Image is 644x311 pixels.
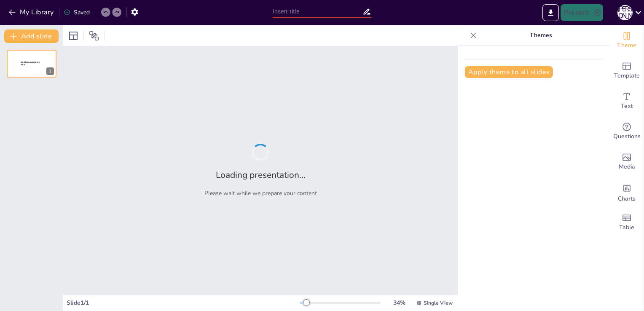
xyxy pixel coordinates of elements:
span: Sendsteps presentation editor [21,61,40,66]
span: Charts [618,194,636,204]
button: Add slide [4,29,59,43]
button: П [PERSON_NAME] [617,4,633,21]
span: Position [89,31,99,41]
p: Please wait while we prepare your content [204,189,317,197]
div: Get real-time input from your audience [610,116,644,147]
button: Apply theme to all slides [465,66,553,78]
div: Add text boxes [610,86,644,116]
div: Layout [67,29,80,43]
button: Export to PowerPoint [542,4,559,21]
h2: Loading presentation... [216,169,306,181]
div: Slide 1 / 1 [67,299,300,307]
p: Themes [480,25,601,46]
span: Text [621,102,633,111]
button: My Library [6,5,57,19]
div: Add charts and graphs [610,177,644,207]
div: Change the overall theme [610,25,644,56]
span: Media [619,162,635,172]
div: 34 % [389,299,409,307]
div: Add images, graphics, shapes or video [610,147,644,177]
button: Present [561,4,603,21]
div: Saved [64,8,90,16]
span: Table [619,223,634,232]
span: Single View [424,300,453,306]
div: 1 [46,67,54,75]
div: П [PERSON_NAME] [617,5,633,20]
span: Questions [613,132,641,141]
span: Theme [617,41,636,50]
div: Add ready made slides [610,56,644,86]
input: Insert title [273,5,363,18]
div: Add a table [610,207,644,238]
span: Template [614,71,640,80]
div: 1 [7,50,56,78]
